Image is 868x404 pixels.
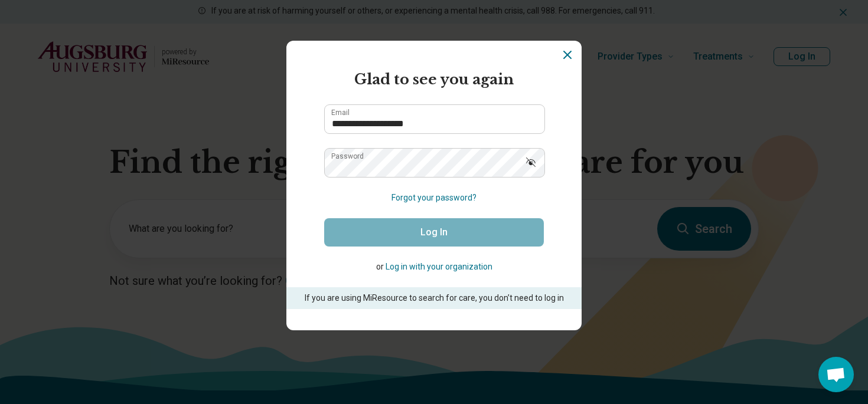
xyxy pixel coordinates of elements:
[286,41,582,330] section: Login Dialog
[560,48,575,62] button: Dismiss
[324,218,544,247] button: Log In
[324,261,544,273] p: or
[386,261,492,273] button: Log in with your organization
[518,148,544,176] button: Show password
[331,153,364,160] label: Password
[331,109,350,116] label: Email
[303,292,565,304] p: If you are using MiResource to search for care, you don’t need to log in
[391,192,477,204] button: Forgot your password?
[324,69,544,90] h2: Glad to see you again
